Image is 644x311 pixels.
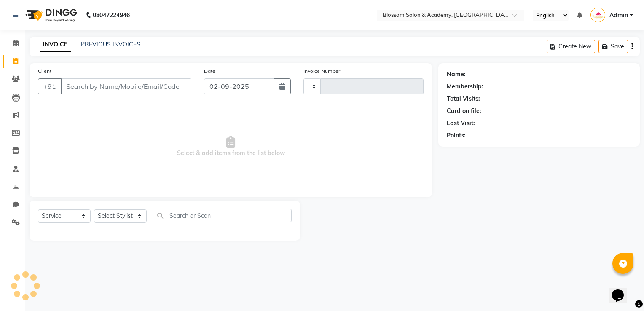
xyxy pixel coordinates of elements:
input: Search or Scan [153,209,292,222]
iframe: chat widget [609,277,636,303]
button: +91 [38,78,62,94]
a: INVOICE [40,37,71,52]
button: Save [598,40,628,53]
b: 08047224946 [93,3,130,27]
button: Create New [547,40,595,53]
a: PREVIOUS INVOICES [81,40,140,48]
div: Card on file: [447,107,481,115]
label: Client [38,67,51,75]
span: Select & add items from the list below [38,105,424,189]
input: Search by Name/Mobile/Email/Code [61,78,191,94]
span: Admin [609,11,628,20]
label: Date [204,67,215,75]
img: logo [21,3,79,27]
div: Membership: [447,82,483,91]
div: Points: [447,131,466,140]
div: Last Visit: [447,119,475,128]
label: Invoice Number [303,67,340,75]
div: Name: [447,70,466,79]
img: Admin [590,8,605,22]
div: Total Visits: [447,94,480,103]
